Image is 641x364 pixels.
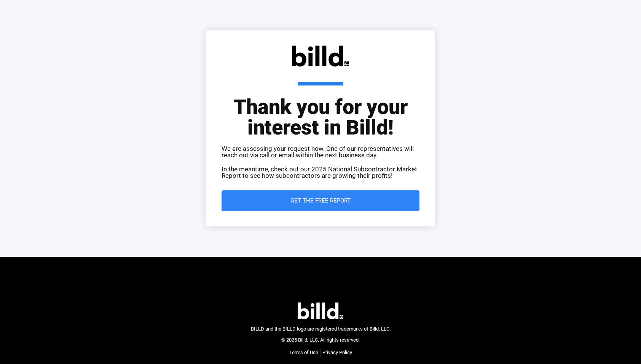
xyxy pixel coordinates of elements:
[222,82,419,138] h1: Thank you for your interest in Billd!
[222,146,419,158] p: We are assessing your request now. One of our representatives will reach out via call or email wi...
[289,349,352,356] nav: Menu
[290,198,351,204] span: Get the Free Report
[222,190,419,211] a: Get the Free Report
[322,349,352,356] a: Privacy Policy
[289,349,318,356] a: Terms of Use
[251,326,391,343] span: BILLD and the BILLD logo are registered trademarks of Billd, LLC. © 2025 Billd, LLC. All rights r...
[222,166,419,179] p: In the meantime, check out our 2025 National Subcontractor Market Report to see how subcontractor...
